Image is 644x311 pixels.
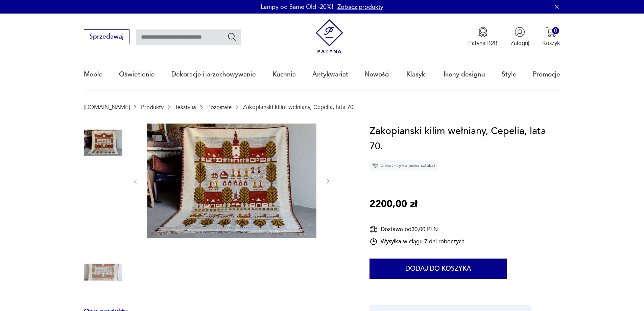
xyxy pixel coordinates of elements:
a: Pozostałe [207,104,232,110]
p: Zakopianski kilim wełniany, Cepelia, lata 70. [243,104,355,110]
a: Nowości [364,59,390,90]
img: Ikona dostawy [369,225,378,234]
a: Meble [84,59,103,90]
a: Klasyki [406,59,427,90]
img: Zdjęcie produktu Zakopianski kilim wełniany, Cepelia, lata 70. [84,210,122,248]
button: Patyna B2B [468,27,498,47]
img: Zdjęcie produktu Zakopianski kilim wełniany, Cepelia, lata 70. [147,124,316,238]
div: Unikat - tylko jedna sztuka! [369,160,438,171]
img: Zdjęcie produktu Zakopianski kilim wełniany, Cepelia, lata 70. [84,166,122,205]
a: Kuchnia [272,59,296,90]
button: Szukaj [227,32,237,42]
img: Ikona medalu [478,27,488,37]
a: Sprzedawaj [84,35,129,40]
button: Dodaj do koszyka [369,259,507,279]
div: Wysyłka w ciągu 7 dni roboczych [369,238,464,246]
a: Zobacz produkty [337,3,383,11]
p: 2200,00 zł [369,197,417,212]
p: Zaloguj [510,39,529,47]
button: Sprzedawaj [84,29,129,44]
p: Lampy od Same Old -20%! [261,3,333,11]
a: Style [502,59,517,90]
a: Ikona medaluPatyna B2B [468,27,498,47]
a: Oświetlenie [119,59,155,90]
img: Ikonka użytkownika [515,27,525,37]
a: Produkty [141,104,164,110]
div: 0 [552,27,559,34]
img: Ikona diamentu [372,162,378,169]
img: Zdjęcie produktu Zakopianski kilim wełniany, Cepelia, lata 70. [84,253,122,291]
button: 0Koszyk [542,27,560,47]
h1: Zakopianski kilim wełniany, Cepelia, lata 70. [369,124,560,154]
img: Ikona koszyka [546,27,556,37]
a: Promocje [533,59,560,90]
a: Antykwariat [312,59,348,90]
div: Dostawa od 30,00 PLN [369,225,464,234]
img: Zdjęcie produktu Zakopianski kilim wełniany, Cepelia, lata 70. [84,124,122,162]
button: Zaloguj [510,27,529,47]
a: Dekoracje i przechowywanie [171,59,256,90]
p: Koszyk [542,39,560,47]
a: Ikony designu [444,59,485,90]
a: [DOMAIN_NAME] [84,104,130,110]
p: Patyna B2B [468,39,498,47]
a: Tekstylia [175,104,196,110]
img: Patyna - sklep z meblami i dekoracjami vintage [312,19,347,53]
